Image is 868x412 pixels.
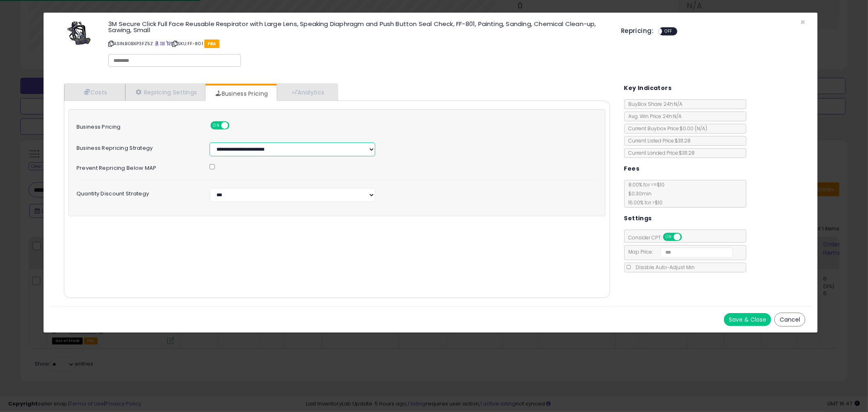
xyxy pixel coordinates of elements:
[624,213,652,224] h5: Settings
[680,234,693,241] span: OFF
[625,149,695,156] span: Current Landed Price: $311.28
[70,121,203,130] label: Business Pricing
[625,181,665,206] span: 8.00 % for <= $10
[625,199,663,206] span: 15.00 % for > $10
[624,164,640,174] h5: Fees
[155,40,159,47] a: BuyBox page
[774,313,805,327] button: Cancel
[166,40,171,47] a: Your listing only
[160,40,165,47] a: All offer listings
[632,264,695,271] span: Disable Auto-Adjust Min
[625,234,693,241] span: Consider CPT:
[625,248,733,255] span: Map Price:
[625,113,682,120] span: Avg. Win Price 24h: N/A
[625,101,683,107] span: BuyBox Share 24h: N/A
[70,162,203,171] label: Prevent repricing below MAP
[108,37,609,50] p: ASIN: B0BXP3FZ5Z | SKU: FF-801
[206,85,276,102] a: Business Pricing
[664,234,674,241] span: ON
[70,142,203,151] label: Business Repricing Strategy
[621,28,654,34] h5: Repricing:
[625,125,708,132] span: Current Buybox Price:
[64,84,125,101] a: Costs
[800,16,805,28] span: ×
[680,125,708,132] span: $0.00
[70,188,203,197] label: Quantity Discount Strategy
[624,83,672,93] h5: Key Indicators
[662,28,675,35] span: OFF
[625,137,691,144] span: Current Listed Price: $311.28
[125,84,206,101] a: Repricing Settings
[228,122,241,129] span: OFF
[625,190,652,197] span: $0.30 min
[211,122,221,129] span: ON
[108,21,609,33] h3: 3M Secure Click Full Face Reusable Respirator with Large Lens, Speaking Diaphragm and Push Button...
[695,125,708,132] span: ( N/A )
[724,313,771,326] button: Save & Close
[204,39,219,48] span: FBA
[67,21,91,45] img: 41CY2l5LDtL._SL60_.jpg
[277,84,337,101] a: Analytics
